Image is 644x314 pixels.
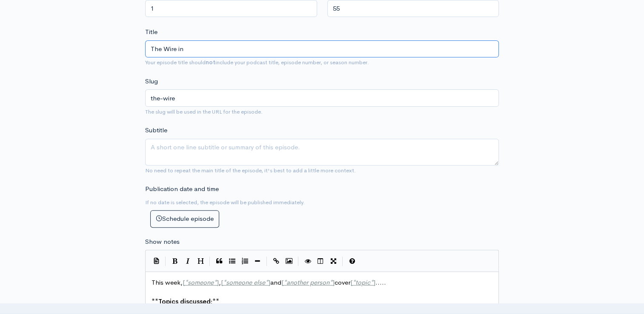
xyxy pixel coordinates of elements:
input: title-of-episode [145,89,499,107]
span: ] [268,278,270,286]
small: Your episode title should include your podcast title, episode number, or season number. [145,59,369,66]
button: Schedule episode [150,210,219,228]
i: | [165,257,166,266]
button: Generic List [226,255,238,268]
button: Insert Image [283,255,295,268]
span: someone [188,278,214,286]
button: Toggle Preview [301,255,314,268]
small: No need to repeat the main title of the episode, it's best to add a little more context. [145,167,356,174]
span: topic [355,278,370,286]
i: | [342,257,343,266]
button: Toggle Side by Side [314,255,327,268]
small: If no date is selected, the episode will be published immediately. [145,199,305,206]
button: Markdown Guide [346,255,358,268]
span: [ [350,278,352,286]
i: | [298,257,299,266]
label: Subtitle [145,126,167,135]
label: Show notes [145,237,180,247]
span: another person [286,278,329,286]
span: [ [221,278,223,286]
button: Heading [194,255,207,268]
label: Slug [145,77,158,86]
span: [ [183,278,185,286]
strong: not [206,59,215,66]
button: Quote [213,255,226,268]
span: This week, , and cover ..... [152,278,386,286]
label: Title [145,27,157,37]
button: Create Link [270,255,283,268]
span: someone else [226,278,265,286]
span: ] [217,278,219,286]
span: ] [332,278,335,286]
button: Insert Show Notes Template [150,254,163,267]
button: Italic [181,255,194,268]
label: Publication date and time [145,184,219,194]
button: Bold [169,255,181,268]
button: Toggle Fullscreen [327,255,340,268]
span: Topics discussed: [158,297,212,305]
button: Numbered List [238,255,251,268]
i: | [266,257,267,266]
input: What is the episode's title? [145,40,499,58]
i: | [209,257,210,266]
span: [ [281,278,283,286]
button: Insert Horizontal Line [251,255,264,268]
span: ] [373,278,375,286]
small: The slug will be used in the URL for the episode. [145,108,263,115]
